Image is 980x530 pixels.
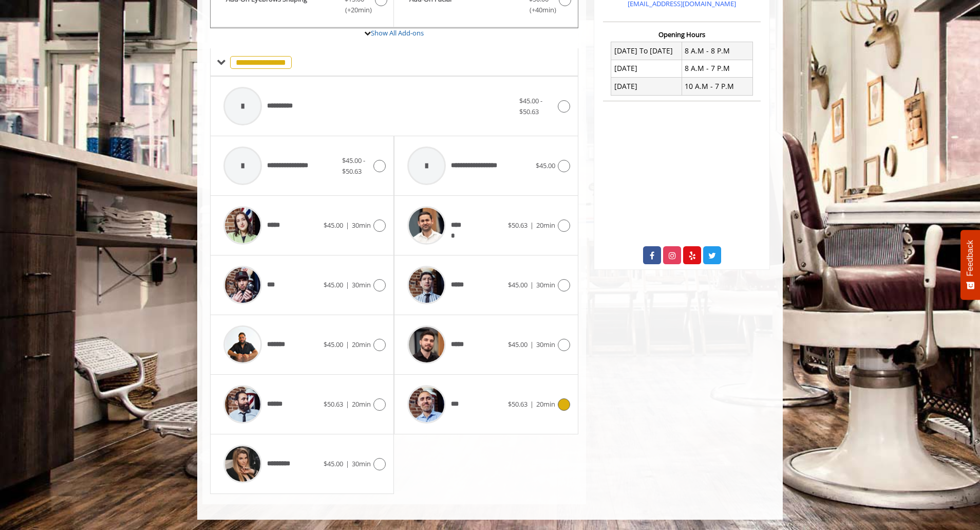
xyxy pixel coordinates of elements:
td: [DATE] [611,78,682,95]
span: $45.00 [536,161,555,170]
td: 8 A.M - 7 P.M [682,60,752,77]
button: Feedback - Show survey [960,230,980,300]
td: [DATE] [611,60,682,77]
span: | [346,459,349,468]
span: | [530,340,534,349]
span: $50.63 [508,221,527,230]
span: $45.00 [508,340,527,349]
span: 20min [536,399,555,409]
a: Show All Add-ons [371,28,424,38]
span: $50.63 [324,399,343,409]
span: $45.00 [324,221,343,230]
td: [DATE] To [DATE] [611,42,682,60]
span: $50.63 [508,399,527,409]
span: $45.00 - $50.63 [519,96,542,116]
span: (+40min ) [523,5,554,15]
span: $45.00 [324,280,343,289]
span: Feedback [966,240,975,276]
span: 30min [536,340,555,349]
span: $45.00 [324,459,343,468]
span: $45.00 [324,340,343,349]
h3: Opening Hours [603,31,761,38]
span: 20min [352,399,371,409]
td: 8 A.M - 8 P.M [682,42,752,60]
span: | [346,399,349,409]
span: 20min [536,221,555,230]
span: 30min [352,280,371,289]
span: 30min [352,459,371,468]
span: | [346,221,349,230]
span: $45.00 - $50.63 [342,156,365,176]
span: $45.00 [508,280,527,289]
span: | [346,340,349,349]
span: 30min [536,280,555,289]
span: | [530,280,534,289]
span: | [346,280,349,289]
span: 20min [352,340,371,349]
td: 10 A.M - 7 P.M [682,78,752,95]
span: | [530,221,534,230]
span: | [530,399,534,409]
span: (+20min ) [340,5,370,15]
span: 30min [352,221,371,230]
